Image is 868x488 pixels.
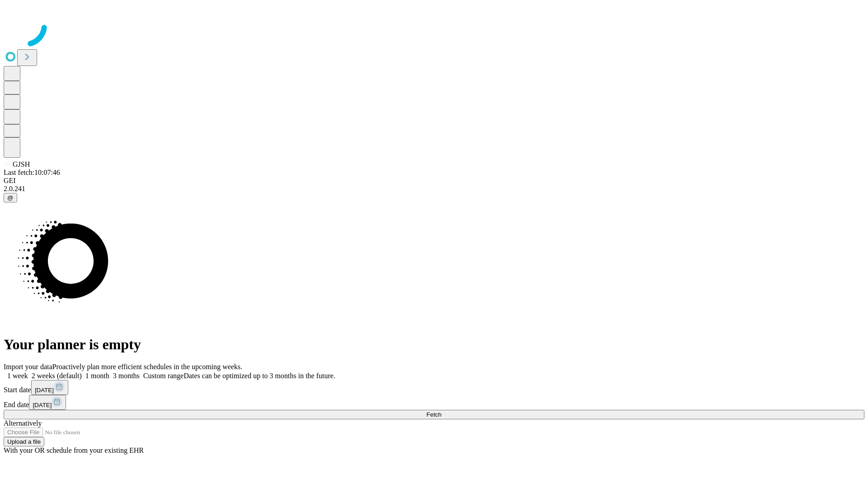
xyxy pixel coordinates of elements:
[85,372,109,380] span: 1 month
[33,402,52,408] span: [DATE]
[4,419,42,427] span: Alternatively
[143,372,184,380] span: Custom range
[13,160,30,168] span: GJSH
[7,372,28,380] span: 1 week
[4,395,864,410] div: End date
[4,169,60,176] span: Last fetch: 10:07:46
[4,185,864,193] div: 2.0.241
[32,372,82,380] span: 2 weeks (default)
[4,410,864,419] button: Fetch
[184,372,335,380] span: Dates can be optimized up to 3 months in the future.
[4,336,864,353] h1: Your planner is empty
[31,380,68,395] button: [DATE]
[4,446,144,454] span: With your OR schedule from your existing EHR
[7,194,14,201] span: @
[113,372,140,380] span: 3 months
[4,177,864,185] div: GEI
[4,380,864,395] div: Start date
[4,193,17,202] button: @
[29,395,66,410] button: [DATE]
[4,363,52,371] span: Import your data
[426,411,441,418] span: Fetch
[4,437,44,446] button: Upload a file
[52,363,242,371] span: Proactively plan more efficient schedules in the upcoming weeks.
[35,387,54,394] span: [DATE]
